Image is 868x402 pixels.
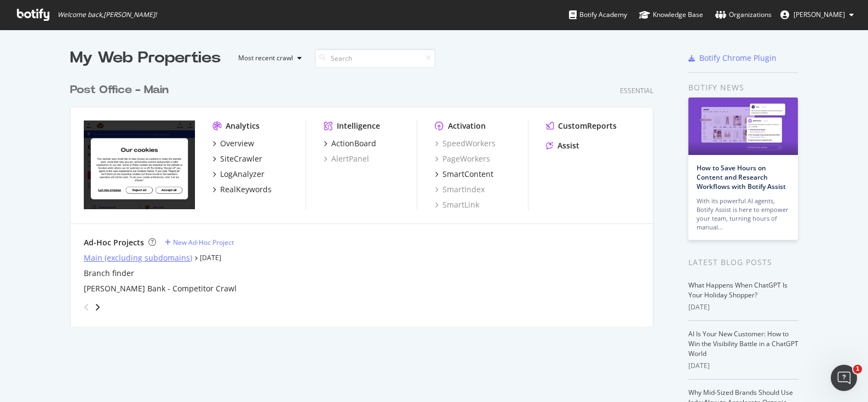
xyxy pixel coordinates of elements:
div: Activation [448,120,486,131]
a: AI Is Your New Customer: How to Win the Visibility Battle in a ChatGPT World [688,329,798,358]
div: Overview [220,138,254,149]
a: SmartContent [435,169,493,180]
a: [PERSON_NAME] Bank - Competitor Crawl [84,283,237,294]
a: AlertPanel [324,153,369,164]
a: SiteCrawler [212,153,262,164]
a: Overview [212,138,254,149]
a: SpeedWorkers [435,138,496,149]
a: Main (excluding subdomains) [84,252,192,263]
div: SiteCrawler [220,153,262,164]
div: Post Office - Main [70,82,169,98]
span: Camilo Ramirez [794,10,845,19]
div: Latest Blog Posts [688,256,798,268]
a: How to Save Hours on Content and Research Workflows with Botify Assist [697,163,786,191]
div: angle-right [94,302,101,313]
img: *postoffice.co.uk [84,120,195,209]
div: angle-left [79,298,94,316]
a: Post Office - Main [70,82,173,98]
a: CustomReports [546,120,617,131]
input: Search [315,49,435,68]
a: [DATE] [200,253,221,262]
div: grid [70,69,662,326]
div: Knowledge Base [639,9,703,20]
div: With its powerful AI agents, Botify Assist is here to empower your team, turning hours of manual… [697,197,790,232]
a: Assist [546,140,579,151]
div: ActionBoard [331,138,376,149]
div: CustomReports [558,120,617,131]
div: Assist [557,140,579,151]
div: RealKeywords [220,184,272,195]
div: Analytics [226,120,260,131]
img: How to Save Hours on Content and Research Workflows with Botify Assist [688,97,798,155]
div: Ad-Hoc Projects [84,237,144,248]
a: SmartLink [435,199,479,210]
div: Most recent crawl [238,55,293,61]
div: Essential [620,86,653,95]
div: [DATE] [688,361,798,371]
a: PageWorkers [435,153,490,164]
div: Botify Academy [569,9,627,20]
a: What Happens When ChatGPT Is Your Holiday Shopper? [688,280,787,300]
div: Organizations [715,9,772,20]
a: New Ad-Hoc Project [165,238,234,247]
div: My Web Properties [70,47,221,69]
div: New Ad-Hoc Project [173,238,234,247]
a: Botify Chrome Plugin [688,53,777,64]
span: 1 [853,365,862,374]
div: [DATE] [688,302,798,312]
a: SmartIndex [435,184,485,195]
div: LogAnalyzer [220,169,265,180]
div: Botify Chrome Plugin [699,53,777,64]
a: LogAnalyzer [212,169,265,180]
button: Most recent crawl [229,49,306,67]
button: [PERSON_NAME] [772,6,863,24]
a: Branch finder [84,268,134,279]
a: RealKeywords [212,184,272,195]
div: Botify news [688,82,798,94]
div: SmartContent [442,169,493,180]
div: Intelligence [337,120,380,131]
iframe: Intercom live chat [831,365,857,391]
a: ActionBoard [324,138,376,149]
span: Welcome back, [PERSON_NAME] ! [58,10,157,19]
